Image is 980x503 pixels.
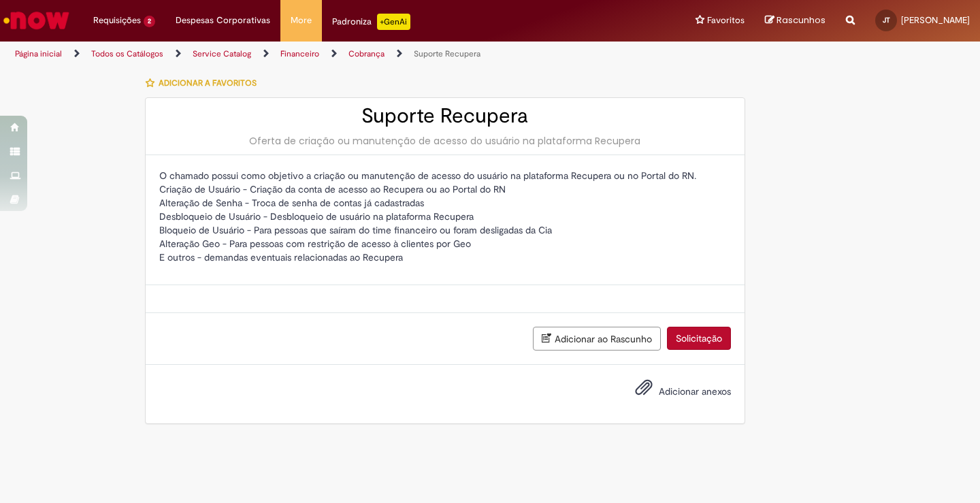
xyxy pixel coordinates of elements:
[91,48,163,59] a: Todos os Catálogos
[291,14,312,27] span: More
[533,327,661,351] button: Adicionar ao Rascunho
[901,14,970,26] span: [PERSON_NAME]
[159,134,731,148] div: Oferta de criação ou manutenção de acesso do usuário na plataforma Recupera
[145,69,264,97] button: Adicionar a Favoritos
[144,16,155,27] span: 2
[765,14,826,27] a: Rascunhos
[348,48,385,59] a: Cobrança
[93,14,141,27] span: Requisições
[159,78,257,88] span: Adicionar a Favoritos
[632,375,656,406] button: Adicionar anexos
[10,42,643,67] ul: Trilhas de página
[15,48,62,59] a: Página inicial
[193,48,251,59] a: Service Catalog
[667,327,731,350] button: Solicitação
[414,48,480,59] a: Suporte Recupera
[332,14,410,30] div: Padroniza
[377,14,410,30] p: +GenAi
[159,105,731,127] h2: Suporte Recupera
[1,7,71,34] img: ServiceNow
[659,385,731,397] span: Adicionar anexos
[280,48,319,59] a: Financeiro
[707,14,745,27] span: Favoritos
[176,14,270,27] span: Despesas Corporativas
[883,16,890,25] span: JT
[159,169,731,264] p: O chamado possui como objetivo a criação ou manutenção de acesso do usuário na plataforma Recuper...
[777,14,826,27] span: Rascunhos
